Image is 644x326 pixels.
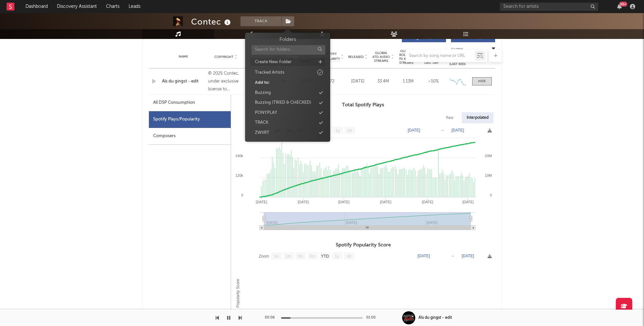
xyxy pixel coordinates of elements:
h3: Total Spotify Plays [231,101,495,109]
div: Buzzing (TRIED & CHECKED) [255,100,311,106]
text: [DATE] [462,200,474,204]
input: Search for artists [500,3,598,11]
text: [DATE] [452,128,464,133]
text: 0 [490,193,492,197]
div: All DSP Consumption [149,95,231,111]
text: All [347,254,351,259]
text: 1m [286,254,291,259]
div: ~ 10 % [422,78,444,85]
div: All DSP Consumption [153,99,195,107]
text: → [451,254,455,258]
a: Als du gingst - edit [162,78,205,85]
text: 0 [241,193,243,197]
div: Tracked Artists [255,69,284,76]
div: 99 + [619,2,627,7]
text: [DATE] [422,200,433,204]
text: 3m [298,254,303,259]
div: ZWVRT [255,130,269,136]
h3: Spotify Popularity Score [231,241,495,249]
text: 1w [274,254,279,259]
div: Spotify Plays/Popularity [149,111,231,128]
text: → [440,128,444,133]
text: 6m [310,254,315,259]
text: Popularity Score [236,279,240,308]
button: Track [241,16,281,26]
div: Global Streaming Trend (Last 60D) [448,47,467,67]
div: Contec [191,16,232,27]
div: Interpolated [462,112,493,123]
input: Search by song name or URL [406,53,475,59]
text: [DATE] [418,254,430,258]
button: 99+ [617,4,622,9]
div: 00:06 [265,314,278,322]
div: PONYPLAY [255,110,277,116]
div: 01:00 [366,314,379,322]
text: 1y [335,128,340,133]
text: Zoom [259,254,269,259]
text: 10M [485,173,492,177]
div: Raw [441,112,458,123]
div: Composers [149,128,231,145]
input: Search for folders... [252,45,325,55]
div: Als du gingst - edit [419,315,452,321]
div: [DATE] [347,78,369,85]
div: 33.4M [372,78,394,85]
div: © 2025 Contec, under exclusive license to Universal Music GmbH [208,70,244,93]
text: [DATE] [338,200,349,204]
text: [DATE] [298,200,309,204]
div: Add to: [255,80,270,86]
text: [DATE] [408,128,420,133]
h3: Folders [279,36,296,44]
text: 120k [235,173,243,177]
text: 240k [235,154,243,158]
text: All [347,128,351,133]
text: 20M [485,154,492,158]
text: YTD [321,254,329,259]
div: Create New Folder [255,59,292,65]
div: 72 [321,78,344,85]
div: TRACK [255,119,268,126]
div: Buzzing [255,90,271,96]
text: [DATE] [462,254,474,258]
div: 1.13M [397,78,419,85]
text: 1y [335,254,339,259]
text: [DATE] [380,200,391,204]
text: [DATE] [256,200,267,204]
